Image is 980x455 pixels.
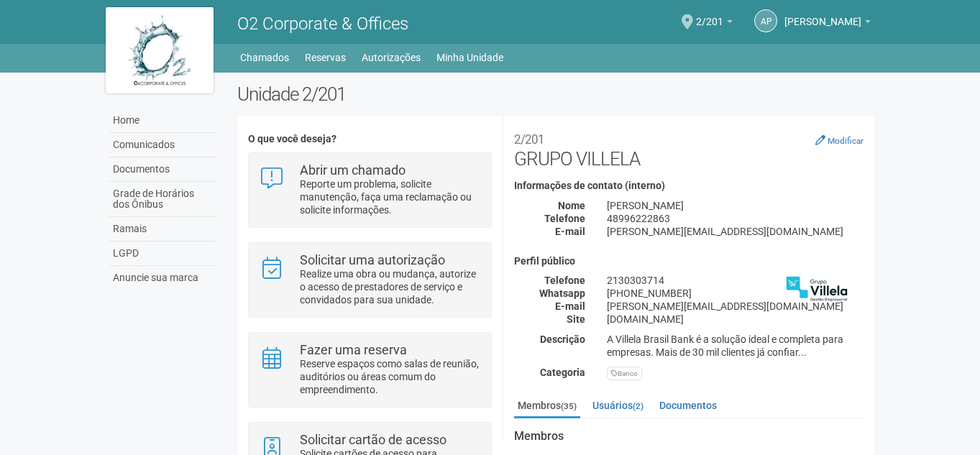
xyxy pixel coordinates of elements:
h4: Informações de contato (interno) [514,180,864,191]
strong: E-mail [555,300,585,312]
a: Fazer uma reserva Reserve espaços como salas de reunião, auditórios ou áreas comum do empreendime... [260,344,480,396]
a: Comunicados [109,133,216,157]
strong: Descrição [540,334,585,345]
a: Modificar [815,134,864,146]
strong: Solicitar cartão de acesso [300,432,447,447]
div: 48996222863 [596,212,874,225]
a: LGPD [109,242,216,266]
h4: O que você deseja? [248,134,492,144]
strong: Telefone [544,275,585,286]
a: Usuários(2) [589,395,647,416]
span: agatha pedro de souza [784,2,861,27]
div: [DOMAIN_NAME] [596,313,874,326]
a: Ramais [109,217,216,242]
span: 2/201 [696,2,723,27]
a: Minha Unidade [436,47,503,68]
strong: E-mail [555,226,585,237]
strong: Nome [558,200,585,211]
p: Realize uma obra ou mudança, autorize o acesso de prestadores de serviço e convidados para sua un... [300,267,480,306]
strong: Abrir um chamado [300,162,406,178]
a: Documentos [656,395,720,416]
a: Anuncie sua marca [109,266,216,290]
strong: Whatsapp [539,288,585,299]
div: 2130303714 [596,274,874,287]
h2: Unidade 2/201 [237,83,875,105]
small: 2/201 [514,132,544,147]
span: O2 Corporate & Offices [237,14,408,34]
img: business.png [781,256,853,328]
a: [PERSON_NAME] [784,18,871,29]
a: Solicitar uma autorização Realize uma obra ou mudança, autorize o acesso de prestadores de serviç... [260,254,480,306]
div: [PHONE_NUMBER] [596,287,874,300]
a: Documentos [109,157,216,182]
p: Reporte um problema, solicite manutenção, faça uma reclamação ou solicite informações. [300,178,480,216]
small: Modificar [828,136,864,146]
a: Home [109,109,216,133]
a: Membros(35) [514,395,580,418]
strong: Fazer uma reserva [300,342,407,357]
a: ap [754,9,777,32]
a: Autorizações [362,47,421,68]
h2: GRUPO VILLELA [514,127,864,170]
div: [PERSON_NAME][EMAIL_ADDRESS][DOMAIN_NAME] [596,225,874,238]
img: logo.jpg [106,7,214,93]
strong: Telefone [544,213,585,224]
a: Abrir um chamado Reporte um problema, solicite manutenção, faça uma reclamação ou solicite inform... [260,164,480,216]
a: Reservas [305,47,346,68]
a: Chamados [240,47,289,68]
small: (35) [561,401,577,411]
div: A Villela Brasil Bank é a solução ideal e completa para empresas. Mais de 30 mil clientes já conf... [596,333,874,359]
strong: Membros [514,430,864,443]
div: [PERSON_NAME] [596,199,874,212]
div: Banco [607,367,642,380]
a: 2/201 [696,18,733,29]
a: Grade de Horários dos Ônibus [109,182,216,217]
strong: Site [567,313,585,325]
h4: Perfil público [514,256,864,267]
strong: Solicitar uma autorização [300,252,445,267]
div: [PERSON_NAME][EMAIL_ADDRESS][DOMAIN_NAME] [596,300,874,313]
p: Reserve espaços como salas de reunião, auditórios ou áreas comum do empreendimento. [300,357,480,396]
small: (2) [633,401,644,411]
strong: Categoria [540,367,585,378]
